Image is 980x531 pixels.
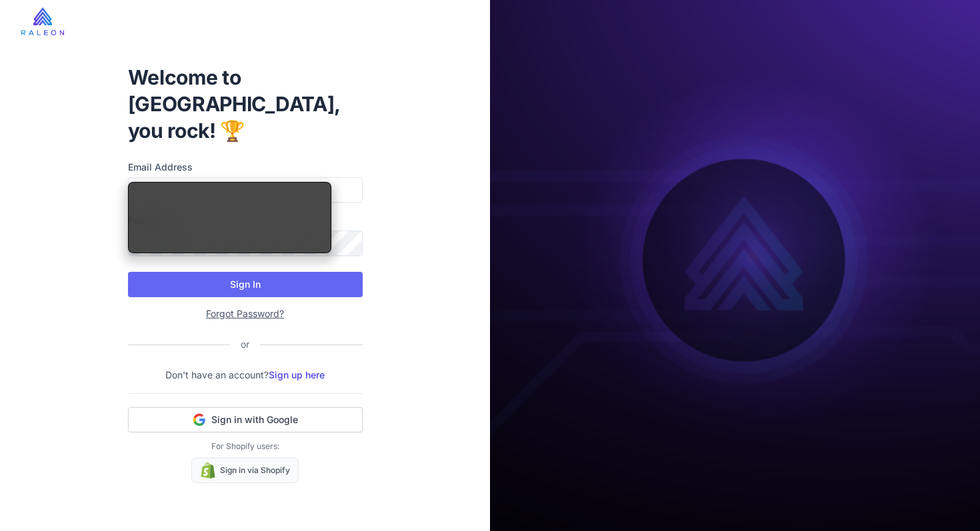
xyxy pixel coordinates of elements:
a: Sign up here [269,369,325,380]
p: Don't have an account? [128,368,363,382]
img: raleon-logo-whitebg.9aac0268.jpg [21,7,64,35]
span: Sign in with Google [211,413,298,426]
button: Sign In [128,272,363,297]
div: or [230,337,260,352]
button: Sign in with Google [128,407,363,432]
a: Forgot Password? [206,308,284,319]
p: For Shopify users: [128,440,363,452]
a: Sign in via Shopify [191,458,299,483]
label: Email Address [128,160,363,175]
h1: Welcome to [GEOGRAPHIC_DATA], you rock! 🏆 [128,64,363,144]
